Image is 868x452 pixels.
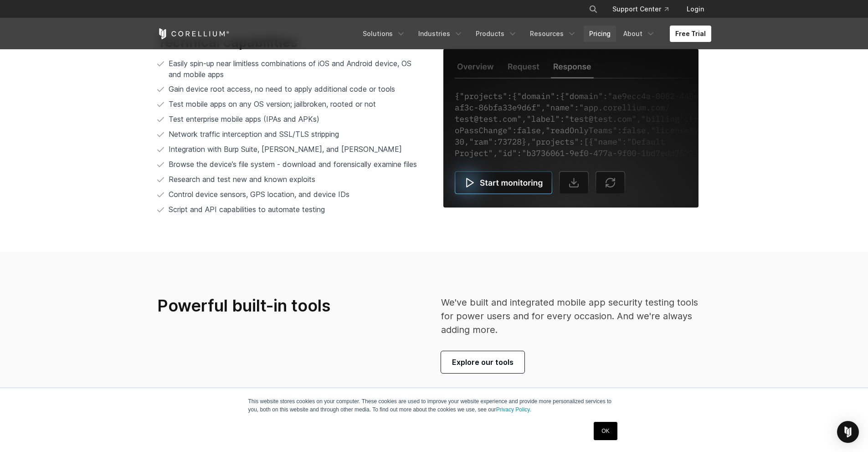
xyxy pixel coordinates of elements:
span: Test mobile apps on any OS version; jailbroken, rooted or not [169,99,376,109]
div: Navigation Menu [357,26,711,42]
a: Solutions [357,26,411,42]
a: Corellium Home [157,28,230,39]
span: Test enterprise mobile apps (IPAs and APKs) [169,114,319,124]
a: Privacy Policy. [496,406,531,413]
a: Support Center [605,1,676,17]
a: Pricing [584,26,616,42]
div: Navigation Menu [578,1,711,17]
a: Resources [524,26,582,42]
button: Search [585,1,601,17]
span: Explore our tools [452,357,514,368]
a: About [618,26,661,42]
span: Control device sensors, GPS location, and device IDs [169,190,349,199]
a: Login [679,1,711,17]
span: Integration with Burp Suite, [PERSON_NAME], and [PERSON_NAME] [169,145,402,154]
div: Open Intercom Messenger [837,421,859,443]
span: Easily spin-up near limitless combinations of iOS and Android device, OS and mobile apps [169,59,411,79]
span: Research and test new and known exploits [169,175,315,184]
a: Free Trial [670,26,711,42]
span: Browse the device’s file system - download and forensically examine files [169,159,417,170]
a: Products [470,26,523,42]
span: We've built and integrated mobile app security testing tools for power users and for every occasi... [441,297,698,335]
img: Capabilities_PowerfulTools [443,49,699,208]
span: Network traffic interception and SSL/TLS stripping [169,130,339,139]
a: OK [594,422,617,440]
h3: Powerful built-in tools [157,296,390,316]
a: Explore our tools [441,351,524,373]
span: Script and API capabilities to automate testing [169,205,325,214]
span: Gain device root access, no need to apply additional code or tools [169,84,395,94]
a: Industries [413,26,468,42]
p: This website stores cookies on your computer. These cookies are used to improve your website expe... [248,397,620,414]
